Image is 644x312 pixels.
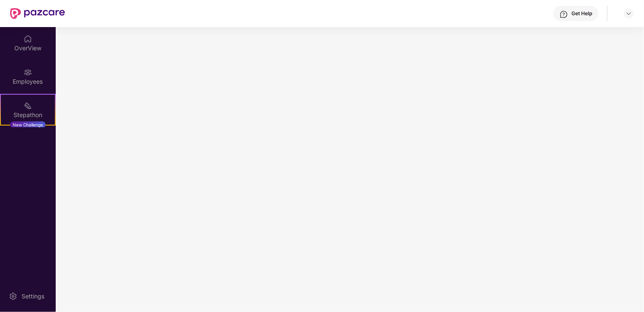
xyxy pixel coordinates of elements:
img: svg+xml;base64,PHN2ZyBpZD0iSGVscC0zMngzMiIgeG1sbnM9Imh0dHA6Ly93d3cudzMub3JnLzIwMDAvc3ZnIiB3aWR0aD... [560,10,568,19]
div: Stepathon [1,111,55,119]
img: New Pazcare Logo [10,8,65,19]
img: svg+xml;base64,PHN2ZyBpZD0iU2V0dGluZy0yMHgyMCIgeG1sbnM9Imh0dHA6Ly93d3cudzMub3JnLzIwMDAvc3ZnIiB3aW... [9,292,17,301]
div: New Challenge [10,121,46,128]
img: svg+xml;base64,PHN2ZyBpZD0iRHJvcGRvd24tMzJ4MzIiIHhtbG5zPSJodHRwOi8vd3d3LnczLm9yZy8yMDAwL3N2ZyIgd2... [625,10,632,17]
img: svg+xml;base64,PHN2ZyBpZD0iSG9tZSIgeG1sbnM9Imh0dHA6Ly93d3cudzMub3JnLzIwMDAvc3ZnIiB3aWR0aD0iMjAiIG... [24,35,32,43]
div: Get Help [571,10,592,17]
div: Settings [19,292,47,301]
img: svg+xml;base64,PHN2ZyBpZD0iRW1wbG95ZWVzIiB4bWxucz0iaHR0cDovL3d3dy53My5vcmcvMjAwMC9zdmciIHdpZHRoPS... [24,68,32,77]
img: svg+xml;base64,PHN2ZyB4bWxucz0iaHR0cDovL3d3dy53My5vcmcvMjAwMC9zdmciIHdpZHRoPSIyMSIgaGVpZ2h0PSIyMC... [24,101,32,110]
